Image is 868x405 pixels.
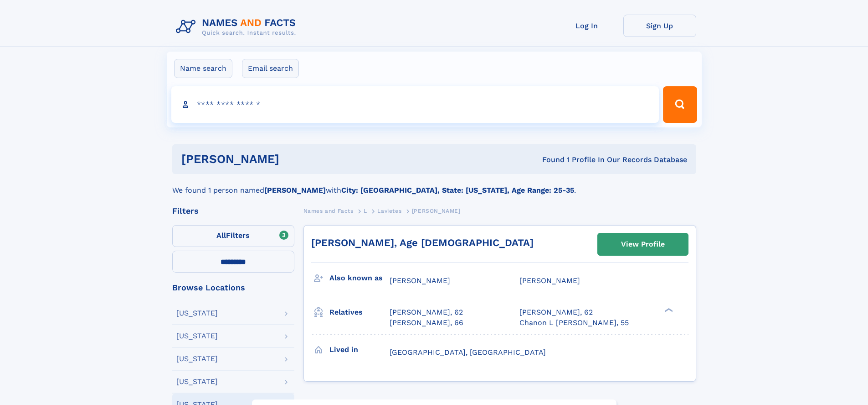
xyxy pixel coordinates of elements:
[377,205,401,216] a: Lavietes
[519,318,629,328] a: Chanon L [PERSON_NAME], 55
[172,225,294,247] label: Filters
[390,318,463,328] a: [PERSON_NAME], 66
[341,186,574,195] b: City: [GEOGRAPHIC_DATA], State: [US_STATE], Age Range: 25-35
[390,307,463,317] a: [PERSON_NAME], 62
[364,205,367,216] a: L
[329,270,390,286] h3: Also known as
[377,208,401,214] span: Lavietes
[390,348,546,357] span: [GEOGRAPHIC_DATA], [GEOGRAPHIC_DATA]
[181,153,411,165] h1: [PERSON_NAME]
[172,174,696,196] div: We found 1 person named with .
[390,276,450,285] span: [PERSON_NAME]
[621,234,665,255] div: View Profile
[623,15,696,37] a: Sign Up
[303,205,354,216] a: Names and Facts
[663,307,673,313] div: ❯
[172,284,294,292] div: Browse Locations
[598,233,688,255] a: View Profile
[550,15,623,37] a: Log In
[176,310,218,317] div: [US_STATE]
[329,342,390,358] h3: Lived in
[176,332,218,340] div: [US_STATE]
[216,231,226,240] span: All
[311,237,534,248] a: [PERSON_NAME], Age [DEMOGRAPHIC_DATA]
[176,355,218,363] div: [US_STATE]
[172,207,294,215] div: Filters
[329,305,390,320] h3: Relatives
[264,186,326,195] b: [PERSON_NAME]
[172,15,303,39] img: Logo Names and Facts
[242,59,299,78] label: Email search
[519,276,580,285] span: [PERSON_NAME]
[174,59,232,78] label: Name search
[519,307,593,317] a: [PERSON_NAME], 62
[176,378,218,385] div: [US_STATE]
[412,208,461,214] span: [PERSON_NAME]
[171,86,659,123] input: search input
[663,86,697,123] button: Search Button
[411,155,687,165] div: Found 1 Profile In Our Records Database
[364,208,367,214] span: L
